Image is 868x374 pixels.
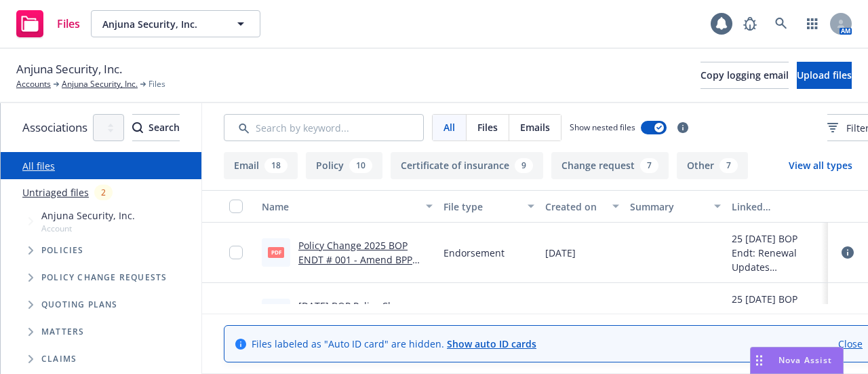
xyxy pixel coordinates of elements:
[268,247,284,257] span: pdf
[799,10,826,37] a: Switch app
[298,299,416,355] a: [DATE] BOP Policy Change Request to [GEOGRAPHIC_DATA] - Renewal Updates.pdf
[41,301,118,309] span: Quoting plans
[768,10,795,37] a: Search
[838,337,863,351] a: Close
[252,337,536,351] span: Files labeled as "Auto ID card" are hidden.
[520,120,550,134] span: Emails
[701,62,789,89] button: Copy logging email
[797,62,852,89] button: Upload files
[438,190,540,223] button: File type
[349,158,372,173] div: 10
[551,152,669,179] button: Change request
[22,119,87,136] span: Associations
[732,231,823,274] div: 25 [DATE] BOP Endt: Renewal Updates
[16,78,51,90] a: Accounts
[545,200,604,214] div: Created on
[719,158,738,173] div: 7
[256,190,438,223] button: Name
[778,354,832,366] span: Nova Assist
[102,17,220,31] span: Anjuna Security, Inc.
[545,246,576,260] span: [DATE]
[149,78,165,90] span: Files
[750,347,844,374] button: Nova Assist
[732,292,823,335] div: 25 [DATE] BOP Endt: Renewal Updates
[57,18,80,29] span: Files
[62,78,138,90] a: Anjuna Security, Inc.
[262,200,418,214] div: Name
[41,208,135,223] span: Anjuna Security, Inc.
[443,200,519,214] div: File type
[570,121,635,133] span: Show nested files
[515,158,533,173] div: 9
[447,337,536,350] a: Show auto ID cards
[726,190,828,223] button: Linked associations
[677,152,748,179] button: Other
[132,114,180,141] button: SearchSearch
[736,10,764,37] a: Report a Bug
[229,246,243,259] input: Toggle Row Selected
[751,348,768,373] div: Drag to move
[41,328,84,336] span: Matters
[540,190,625,223] button: Created on
[630,200,706,214] div: Summary
[306,152,382,179] button: Policy
[298,239,414,309] a: Policy Change 2025 BOP ENDT # 001 - Amend BPP limit to $35,000 and class code 42071 sales to $2,0...
[22,185,89,200] a: Untriaged files
[443,246,505,260] span: Endorsement
[16,60,122,78] span: Anjuna Security, Inc.
[701,69,789,81] span: Copy logging email
[443,120,455,134] span: All
[797,69,852,81] span: Upload files
[132,122,143,133] svg: Search
[229,200,243,213] input: Select all
[640,158,658,173] div: 7
[132,115,180,141] div: Search
[732,200,823,214] div: Linked associations
[41,274,167,282] span: Policy change requests
[391,152,543,179] button: Certificate of insurance
[22,160,55,172] a: All files
[41,223,135,234] span: Account
[477,120,498,134] span: Files
[224,114,424,141] input: Search by keyword...
[41,355,77,363] span: Claims
[94,185,113,200] div: 2
[11,5,85,43] a: Files
[91,10,260,37] button: Anjuna Security, Inc.
[224,152,298,179] button: Email
[41,246,84,255] span: Policies
[264,158,288,173] div: 18
[625,190,726,223] button: Summary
